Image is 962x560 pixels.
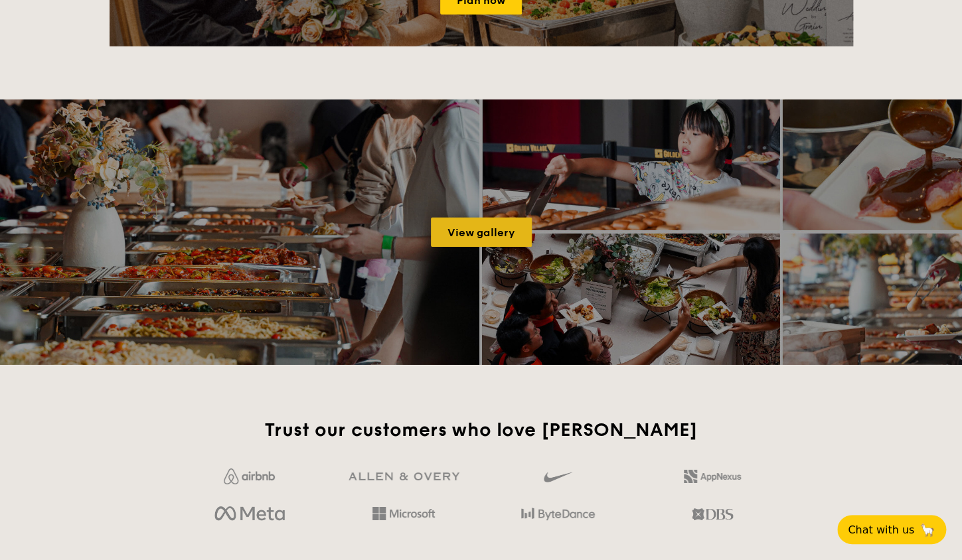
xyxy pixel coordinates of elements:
img: GRg3jHAAAAABJRU5ErkJggg== [349,472,459,481]
span: 🦙 [920,522,935,537]
span: Chat with us [848,524,914,536]
a: View gallery [431,218,532,247]
img: Hd4TfVa7bNwuIo1gAAAAASUVORK5CYII= [372,507,435,520]
h2: Trust our customers who love [PERSON_NAME] [178,418,784,442]
img: gdlseuq06himwAAAABJRU5ErkJggg== [544,466,572,488]
img: Jf4Dw0UUCKFd4aYAAAAASUVORK5CYII= [224,468,275,484]
img: bytedance.dc5c0c88.png [521,503,595,525]
button: Chat with us🦙 [837,515,946,544]
img: meta.d311700b.png [214,503,284,525]
img: 2L6uqdT+6BmeAFDfWP11wfMG223fXktMZIL+i+lTG25h0NjUBKOYhdW2Kn6T+C0Q7bASH2i+1JIsIulPLIv5Ss6l0e291fRVW... [684,470,741,483]
img: dbs.a5bdd427.png [692,503,732,525]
